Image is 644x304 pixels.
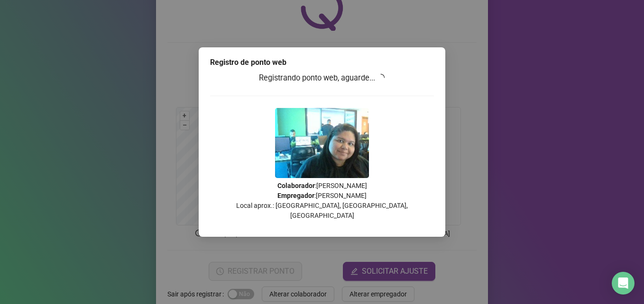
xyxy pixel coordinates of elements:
span: loading [377,74,385,81]
h3: Registrando ponto web, aguarde... [210,72,434,84]
img: Z [275,108,369,178]
strong: Colaborador [277,182,315,189]
div: Open Intercom Messenger [612,272,635,295]
p: : [PERSON_NAME] : [PERSON_NAME] Local aprox.: [GEOGRAPHIC_DATA], [GEOGRAPHIC_DATA], [GEOGRAPHIC_D... [210,181,434,221]
div: Registro de ponto web [210,57,434,68]
strong: Empregador [277,192,314,199]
